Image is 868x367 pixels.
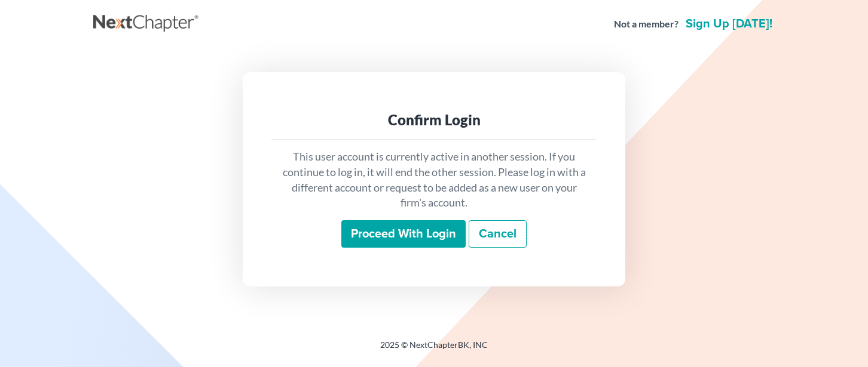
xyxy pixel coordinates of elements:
[93,339,775,360] div: 2025 © NextChapterBK, INC
[614,17,678,31] strong: Not a member?
[281,110,587,129] div: Confirm Login
[683,18,775,30] a: Sign up [DATE]!
[469,220,527,248] a: Cancel
[281,149,587,211] p: This user account is currently active in another session. If you continue to log in, it will end ...
[341,220,466,248] input: Proceed with login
